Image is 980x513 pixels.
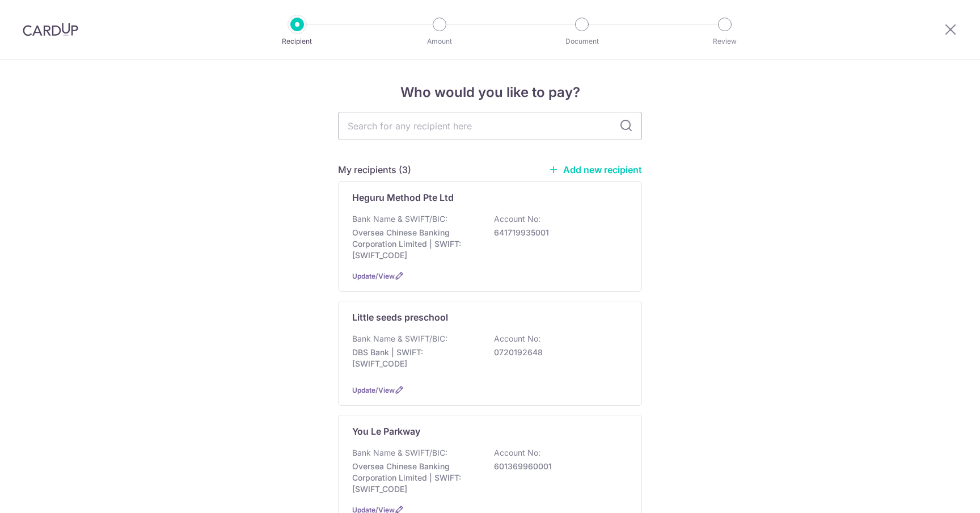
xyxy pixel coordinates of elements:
[548,164,642,175] a: Add new recipient
[398,36,481,47] p: Amount
[352,310,448,324] p: Little seeds preschool
[352,227,479,261] p: Oversea Chinese Banking Corporation Limited | SWIFT: [SWIFT_CODE]
[352,191,454,204] p: Heguru Method Pte Ltd
[23,23,78,36] img: CardUp
[352,213,447,225] p: Bank Name & SWIFT/BIC:
[352,386,395,394] a: Update/View
[352,447,447,459] p: Bank Name & SWIFT/BIC:
[494,347,621,358] p: 0720192648
[352,272,395,280] a: Update/View
[352,424,420,438] p: You Le Parkway
[352,347,479,369] p: DBS Bank | SWIFT: [SWIFT_CODE]
[494,447,540,459] p: Account No:
[352,333,447,344] p: Bank Name & SWIFT/BIC:
[494,213,540,225] p: Account No:
[494,227,621,238] p: 641719935001
[540,36,624,47] p: Document
[255,36,339,47] p: Recipient
[494,333,540,344] p: Account No:
[683,36,767,47] p: Review
[338,163,411,176] h5: My recipients (3)
[338,112,642,140] input: Search for any recipient here
[352,461,479,495] p: Oversea Chinese Banking Corporation Limited | SWIFT: [SWIFT_CODE]
[338,82,642,103] h4: Who would you like to pay?
[494,461,621,472] p: 601369960001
